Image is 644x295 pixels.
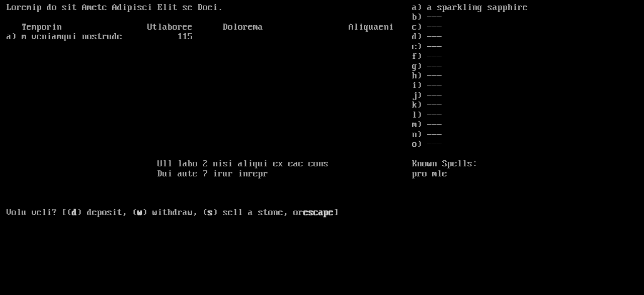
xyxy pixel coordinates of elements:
[303,208,334,218] b: escape
[412,3,637,280] stats: a) a sparkling sapphire b) --- c) --- d) --- e) --- f) --- g) --- h) --- i) --- j) --- k) --- l) ...
[137,208,142,218] b: w
[208,208,213,218] b: s
[72,208,77,218] b: d
[7,3,412,280] larn: Loremip do sit Ametc Adipisci Elit se Doei. Temporin Utlaboree Dolorema Aliquaeni a) m veniamqui ...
